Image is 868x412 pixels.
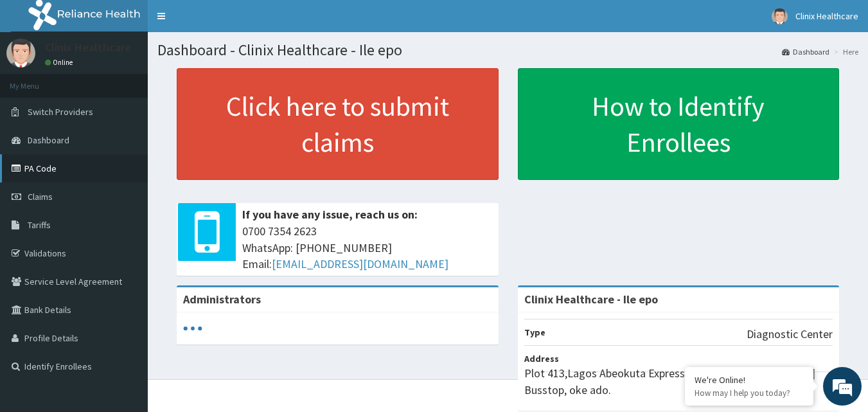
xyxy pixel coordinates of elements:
li: Here [831,46,858,57]
b: If you have any issue, reach us on: [242,207,418,222]
b: Administrators [183,292,261,307]
h1: Dashboard - Clinix Healthcare - Ile epo [157,42,858,58]
a: How to Identify Enrollees [518,68,840,180]
span: Dashboard [28,134,69,146]
a: [EMAIL_ADDRESS][DOMAIN_NAME] [272,256,448,271]
div: We're Online! [695,374,804,386]
span: Switch Providers [28,106,93,118]
strong: Clinix Healthcare - Ile epo [524,292,658,307]
a: Click here to submit claims [177,68,499,180]
a: Dashboard [782,46,829,57]
span: 0700 7354 2623 WhatsApp: [PHONE_NUMBER] Email: [242,223,492,273]
svg: audio-loading [183,319,202,338]
p: How may I help you today? [695,388,804,399]
p: Clinix Healthcare [45,42,131,53]
b: Type [524,327,545,338]
img: User Image [6,39,35,67]
p: Diagnostic Center [747,326,833,343]
span: Clinix Healthcare [795,10,858,22]
b: Address [524,353,559,364]
span: Claims [28,191,53,202]
a: Online [45,58,76,67]
p: Plot 413,Lagos Abeokuta Expressway, [GEOGRAPHIC_DATA] Busstop, oke ado. [524,365,833,398]
span: Tariffs [28,219,51,231]
img: User Image [772,8,788,24]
